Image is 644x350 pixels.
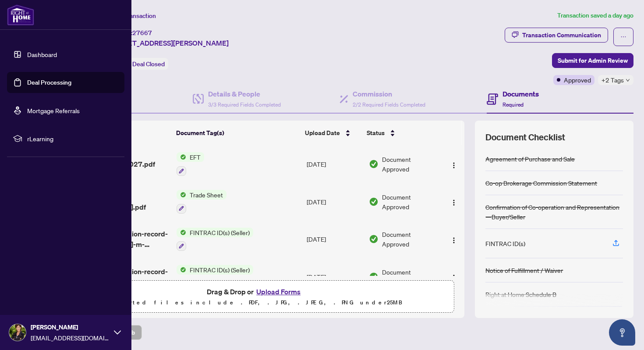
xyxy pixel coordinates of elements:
[382,229,439,249] span: Document Approved
[485,265,563,275] div: Notice of Fulfillment / Waiver
[177,228,253,251] button: Status IconFINTRAC ID(s) (Seller)
[303,183,365,221] td: [DATE]
[31,333,110,343] span: [EMAIL_ADDRESS][DOMAIN_NAME]
[522,28,601,42] div: Transaction Communication
[502,89,539,99] h4: Documents
[186,190,226,200] span: Trade Sheet
[57,281,453,313] span: Drag & Drop orUpload FormsSupported files include .PDF, .JPG, .JPEG, .PNG under25MB
[27,134,118,143] span: rLearning
[609,319,635,346] button: Open asap
[602,75,624,85] span: +2 Tags
[208,89,281,99] h4: Details & People
[450,274,457,281] img: Logo
[31,322,110,332] span: [PERSON_NAME]
[9,324,26,341] img: Profile Icon
[620,34,626,40] span: ellipsis
[303,258,365,296] td: [DATE]
[207,286,303,297] span: Drag & Drop or
[186,265,253,275] span: FINTRAC ID(s) (Seller)
[505,28,608,43] button: Transaction Communication
[557,11,633,21] article: Transaction saved a day ago
[303,145,365,183] td: [DATE]
[485,202,623,221] div: Confirmation of Co-operation and Representation—Buyer/Seller
[132,29,152,37] span: 27667
[367,128,385,138] span: Status
[208,101,281,108] span: 3/3 Required Fields Completed
[552,53,633,68] button: Submit for Admin Review
[7,4,34,25] img: logo
[369,234,379,244] img: Document Status
[450,162,457,169] img: Logo
[447,195,461,209] button: Logo
[177,190,186,200] img: Status Icon
[177,265,253,289] button: Status IconFINTRAC ID(s) (Seller)
[305,128,340,138] span: Upload Date
[558,54,628,68] span: Submit for Admin Review
[109,58,168,70] div: Status:
[447,157,461,171] button: Logo
[186,152,204,162] span: EFT
[173,121,301,145] th: Document Tag(s)
[382,267,439,286] span: Document Approved
[382,192,439,211] span: Document Approved
[353,89,425,99] h4: Commission
[485,239,525,248] div: FINTRAC ID(s)
[254,286,303,297] button: Upload Forms
[109,38,229,48] span: [STREET_ADDRESS][PERSON_NAME]
[132,60,165,68] span: Deal Closed
[502,101,524,108] span: Required
[564,75,591,85] span: Approved
[485,178,597,188] div: Co-op Brokerage Commission Statement
[369,272,379,282] img: Document Status
[177,228,186,237] img: Status Icon
[382,154,439,174] span: Document Approved
[303,221,365,258] td: [DATE]
[485,154,575,164] div: Agreement of Purchase and Sale
[450,237,457,244] img: Logo
[485,289,556,299] div: Right at Home Schedule B
[177,152,186,162] img: Status Icon
[177,265,186,275] img: Status Icon
[177,152,204,176] button: Status IconEFT
[27,107,80,114] a: Mortgage Referrals
[369,197,379,207] img: Document Status
[450,199,457,206] img: Logo
[447,232,461,246] button: Logo
[109,12,156,20] span: View Transaction
[177,190,226,214] button: Status IconTrade Sheet
[353,101,425,108] span: 2/2 Required Fields Completed
[447,270,461,284] button: Logo
[27,79,71,86] a: Deal Processing
[27,50,57,58] a: Dashboard
[62,297,448,308] p: Supported files include .PDF, .JPG, .JPEG, .PNG under 25 MB
[301,121,363,145] th: Upload Date
[485,131,565,143] span: Document Checklist
[363,121,440,145] th: Status
[369,159,379,169] img: Document Status
[186,228,253,237] span: FINTRAC ID(s) (Seller)
[626,78,630,82] span: down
